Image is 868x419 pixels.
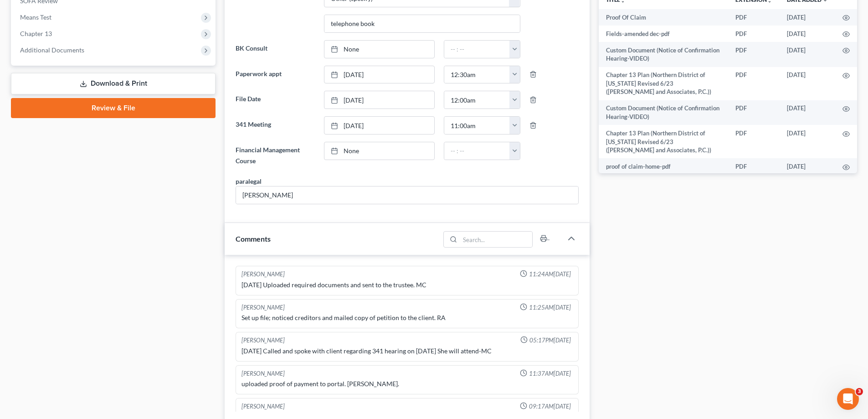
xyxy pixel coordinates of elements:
td: PDF [728,9,780,26]
td: Fields-amended dec-pdf [599,26,728,42]
input: -- : -- [444,66,510,83]
span: 11:25AM[DATE] [529,303,571,312]
div: uploaded proof of payment to portal. [PERSON_NAME]. [241,379,573,388]
a: [DATE] [324,66,434,83]
a: [DATE] [324,117,434,134]
td: PDF [728,100,780,125]
span: Additional Documents [20,46,84,54]
span: 11:24AM[DATE] [529,270,571,279]
input: -- : -- [444,41,510,58]
div: [PERSON_NAME] [241,270,285,279]
span: Comments [236,234,271,243]
td: PDF [728,67,780,100]
td: Custom Document (Notice of Confirmation Hearing-VIDEO) [599,100,728,125]
td: PDF [728,125,780,158]
label: File Date [231,91,319,109]
input: -- [236,186,578,204]
div: [PERSON_NAME] [241,402,285,411]
td: [DATE] [780,125,835,158]
td: Chapter 13 Plan (Northern District of [US_STATE] Revised 6/23 ([PERSON_NAME] and Associates, P.C.)) [599,125,728,158]
input: -- : -- [444,142,510,160]
a: [DATE] [324,91,434,109]
input: -- : -- [444,91,510,109]
a: Review & File [11,98,216,118]
input: -- : -- [444,117,510,134]
td: PDF [728,158,780,175]
td: Proof Of Claim [599,9,728,26]
a: None [324,142,434,160]
td: Custom Document (Notice of Confirmation Hearing-VIDEO) [599,42,728,67]
div: [DATE] Called and spoke with client regarding 341 hearing on [DATE] She will attend-MC [241,347,573,356]
div: paralegal [236,176,262,186]
td: [DATE] [780,26,835,42]
td: [DATE] [780,100,835,125]
label: BK Consult [231,40,319,58]
span: 3 [856,388,863,395]
span: Means Test [20,13,51,21]
label: Paperwork appt [231,66,319,84]
td: proof of claim-home-pdf [599,158,728,175]
div: [DATE] Uploaded required documents and sent to the trustee. MC [241,280,573,290]
input: Search... [460,232,533,247]
div: [PERSON_NAME] [241,369,285,378]
td: PDF [728,26,780,42]
div: [PERSON_NAME] [241,303,285,312]
div: [PERSON_NAME] [241,336,285,345]
span: 05:17PM[DATE] [529,336,571,345]
td: [DATE] [780,9,835,26]
td: [DATE] [780,158,835,175]
td: [DATE] [780,42,835,67]
td: [DATE] [780,67,835,100]
a: None [324,41,434,58]
span: Chapter 13 [20,30,52,37]
input: Other Referral Source [324,15,520,32]
td: PDF [728,42,780,67]
label: Financial Management Course [231,142,319,169]
span: 09:17AM[DATE] [529,402,571,411]
div: Set up file; noticed creditors and mailed copy of petition to the client. RA [241,313,573,322]
td: Chapter 13 Plan (Northern District of [US_STATE] Revised 6/23 ([PERSON_NAME] and Associates, P.C.)) [599,67,728,100]
iframe: Intercom live chat [837,388,859,410]
span: 11:37AM[DATE] [529,369,571,378]
a: Download & Print [11,73,216,94]
label: 341 Meeting [231,116,319,134]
